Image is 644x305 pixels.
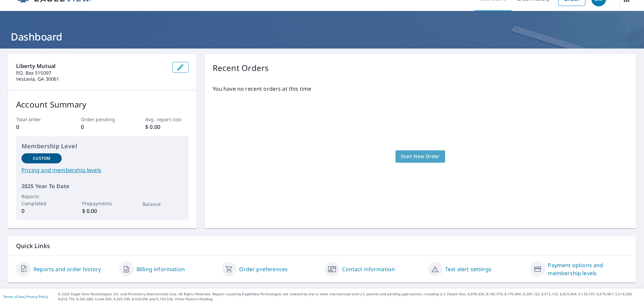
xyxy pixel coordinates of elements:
span: Start New Order [401,152,440,161]
p: Quick Links [16,242,628,250]
p: Avg. report cost [145,116,188,123]
p: P.O. Box 515097 [16,70,167,76]
p: Membership Level [21,142,183,151]
p: Account Summary [16,98,189,110]
p: 0 [81,123,124,131]
p: Vestavia, GA 30061 [16,76,167,82]
a: Terms of Use [3,294,24,299]
p: Balance [143,201,183,208]
p: 0 [16,123,59,131]
a: Contact information [342,265,395,273]
a: Payment options and membership levels [548,261,628,277]
a: Text alert settings [445,265,491,273]
a: Privacy Policy [26,294,48,299]
a: Reports and order history [34,265,101,273]
p: Recent Orders [213,62,269,74]
p: © 2025 Eagle View Technologies, Inc. and Pictometry International Corp. All Rights Reserved. Repo... [58,292,641,302]
p: | [3,295,48,299]
p: Prepayments [82,200,122,207]
a: Pricing and membership levels [21,166,183,174]
p: Custom [33,155,50,161]
p: Order pending [81,116,124,123]
a: Start New Order [395,150,445,163]
h1: Dashboard [8,30,636,44]
p: You have no recent orders at this time [213,85,628,93]
a: Billing information [137,265,185,273]
p: Total order [16,116,59,123]
p: Liberty Mutual [16,62,167,70]
p: 2025 Year To Date [21,182,183,190]
p: Reports Completed [21,193,62,207]
p: 0 [21,207,62,215]
a: Order preferences [239,265,288,273]
p: $ 0.00 [145,123,188,131]
p: $ 0.00 [82,207,122,215]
